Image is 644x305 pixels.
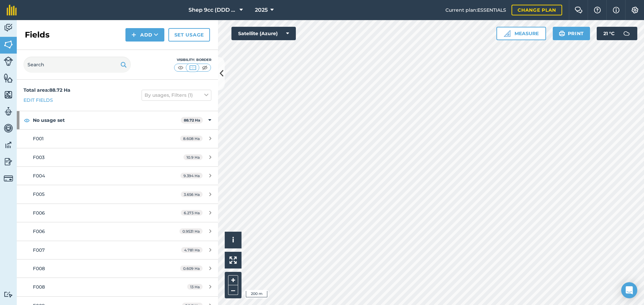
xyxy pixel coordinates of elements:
a: F0053.656 Ha [17,185,218,203]
img: svg+xml;base64,PHN2ZyB4bWxucz0iaHR0cDovL3d3dy53My5vcmcvMjAwMC9zdmciIHdpZHRoPSI1MCIgaGVpZ2h0PSI0MC... [189,64,197,71]
button: – [228,285,238,295]
img: svg+xml;base64,PHN2ZyB4bWxucz0iaHR0cDovL3d3dy53My5vcmcvMjAwMC9zdmciIHdpZHRoPSI1NiIgaGVpZ2h0PSI2MC... [4,90,13,100]
a: F00310.9 Ha [17,148,218,166]
span: F006 [33,210,45,216]
img: svg+xml;base64,PD94bWwgdmVyc2lvbj0iMS4wIiBlbmNvZGluZz0idXRmLTgiPz4KPCEtLSBHZW5lcmF0b3I6IEFkb2JlIE... [4,174,13,183]
div: No usage set88.72 Ha [17,111,218,129]
span: 21 ° C [603,27,614,40]
button: + [228,275,238,285]
a: Change plan [512,5,562,15]
button: 21 °C [597,27,637,40]
a: F0080.609 Ha [17,259,218,278]
span: Current plan : ESSENTIALS [445,6,506,14]
div: Open Intercom Messenger [621,282,637,298]
img: A cog icon [631,7,639,13]
button: Satellite (Azure) [231,27,296,40]
strong: 88.72 Ha [184,118,200,123]
span: 10.9 Ha [183,154,203,160]
a: F0049.394 Ha [17,167,218,185]
img: svg+xml;base64,PHN2ZyB4bWxucz0iaHR0cDovL3d3dy53My5vcmcvMjAwMC9zdmciIHdpZHRoPSI1MCIgaGVpZ2h0PSI0MC... [201,64,209,71]
img: svg+xml;base64,PHN2ZyB4bWxucz0iaHR0cDovL3d3dy53My5vcmcvMjAwMC9zdmciIHdpZHRoPSI1MCIgaGVpZ2h0PSI0MC... [176,64,185,71]
span: i [232,236,234,244]
button: By usages, Filters (1) [142,90,211,100]
img: svg+xml;base64,PHN2ZyB4bWxucz0iaHR0cDovL3d3dy53My5vcmcvMjAwMC9zdmciIHdpZHRoPSIxNCIgaGVpZ2h0PSIyNC... [131,31,136,39]
span: F003 [33,154,45,160]
span: 2025 [255,6,268,14]
span: 4.781 Ha [181,247,203,253]
img: svg+xml;base64,PD94bWwgdmVyc2lvbj0iMS4wIiBlbmNvZGluZz0idXRmLTgiPz4KPCEtLSBHZW5lcmF0b3I6IEFkb2JlIE... [4,157,13,167]
img: svg+xml;base64,PHN2ZyB4bWxucz0iaHR0cDovL3d3dy53My5vcmcvMjAwMC9zdmciIHdpZHRoPSIxOSIgaGVpZ2h0PSIyNC... [120,61,127,69]
img: A question mark icon [593,7,601,13]
button: Measure [496,27,546,40]
span: 8.608 Ha [180,136,203,141]
img: svg+xml;base64,PD94bWwgdmVyc2lvbj0iMS4wIiBlbmNvZGluZz0idXRmLTgiPz4KPCEtLSBHZW5lcmF0b3I6IEFkb2JlIE... [4,123,13,133]
img: svg+xml;base64,PHN2ZyB4bWxucz0iaHR0cDovL3d3dy53My5vcmcvMjAwMC9zdmciIHdpZHRoPSIxNyIgaGVpZ2h0PSIxNy... [613,6,620,14]
img: Four arrows, one pointing top left, one top right, one bottom right and the last bottom left [229,256,237,264]
span: 3.656 Ha [181,192,203,197]
span: F006 [33,228,45,234]
img: Two speech bubbles overlapping with the left bubble in the forefront [575,7,583,13]
a: F00813 Ha [17,278,218,296]
span: 0.609 Ha [180,265,203,271]
div: Visibility: Border [174,57,211,63]
span: F005 [33,191,45,197]
span: F008 [33,284,45,290]
span: F004 [33,173,45,179]
img: svg+xml;base64,PD94bWwgdmVyc2lvbj0iMS4wIiBlbmNvZGluZz0idXRmLTgiPz4KPCEtLSBHZW5lcmF0b3I6IEFkb2JlIE... [4,140,13,150]
img: svg+xml;base64,PD94bWwgdmVyc2lvbj0iMS4wIiBlbmNvZGluZz0idXRmLTgiPz4KPCEtLSBHZW5lcmF0b3I6IEFkb2JlIE... [4,57,13,66]
a: F0066.273 Ha [17,204,218,222]
img: svg+xml;base64,PHN2ZyB4bWxucz0iaHR0cDovL3d3dy53My5vcmcvMjAwMC9zdmciIHdpZHRoPSI1NiIgaGVpZ2h0PSI2MC... [4,73,13,83]
span: F007 [33,247,45,253]
input: Search [23,57,131,73]
h2: Fields [25,29,50,40]
span: 0.9531 Ha [179,228,203,234]
button: Print [553,27,590,40]
img: svg+xml;base64,PD94bWwgdmVyc2lvbj0iMS4wIiBlbmNvZGluZz0idXRmLTgiPz4KPCEtLSBHZW5lcmF0b3I6IEFkb2JlIE... [620,27,633,40]
img: svg+xml;base64,PHN2ZyB4bWxucz0iaHR0cDovL3d3dy53My5vcmcvMjAwMC9zdmciIHdpZHRoPSI1NiIgaGVpZ2h0PSI2MC... [4,40,13,50]
a: Edit fields [23,96,53,104]
button: Add [125,28,164,42]
span: 13 Ha [187,284,203,290]
span: Shep 9cc (DDD Ventures) [189,6,237,14]
strong: No usage set [33,111,181,129]
img: svg+xml;base64,PD94bWwgdmVyc2lvbj0iMS4wIiBlbmNvZGluZz0idXRmLTgiPz4KPCEtLSBHZW5lcmF0b3I6IEFkb2JlIE... [4,23,13,33]
a: Set usage [168,28,210,42]
span: 6.273 Ha [181,210,203,216]
a: F0060.9531 Ha [17,222,218,240]
img: Ruler icon [504,30,511,37]
img: fieldmargin Logo [7,5,17,15]
strong: Total area : 88.72 Ha [23,87,70,93]
img: svg+xml;base64,PHN2ZyB4bWxucz0iaHR0cDovL3d3dy53My5vcmcvMjAwMC9zdmciIHdpZHRoPSIxOSIgaGVpZ2h0PSIyNC... [559,29,565,37]
img: svg+xml;base64,PHN2ZyB4bWxucz0iaHR0cDovL3d3dy53My5vcmcvMjAwMC9zdmciIHdpZHRoPSIxOCIgaGVpZ2h0PSIyNC... [24,116,30,124]
span: F001 [33,136,44,142]
button: i [225,232,241,248]
span: F008 [33,265,45,272]
a: F0018.608 Ha [17,130,218,148]
img: svg+xml;base64,PD94bWwgdmVyc2lvbj0iMS4wIiBlbmNvZGluZz0idXRmLTgiPz4KPCEtLSBHZW5lcmF0b3I6IEFkb2JlIE... [4,106,13,117]
img: svg+xml;base64,PD94bWwgdmVyc2lvbj0iMS4wIiBlbmNvZGluZz0idXRmLTgiPz4KPCEtLSBHZW5lcmF0b3I6IEFkb2JlIE... [4,291,13,298]
a: F0074.781 Ha [17,241,218,259]
span: 9.394 Ha [180,173,203,178]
